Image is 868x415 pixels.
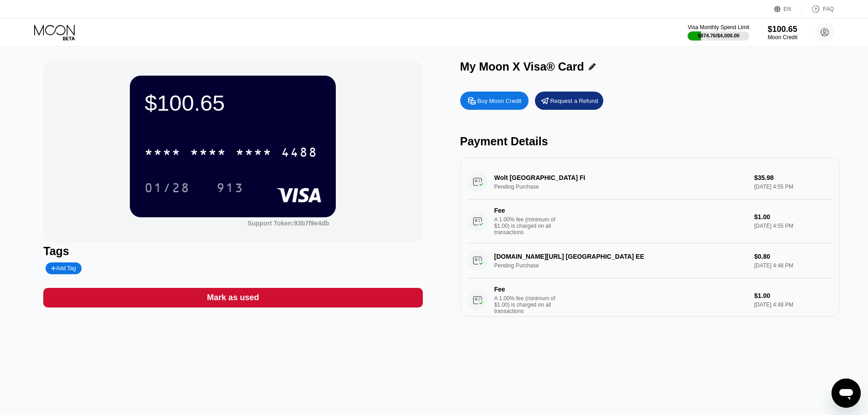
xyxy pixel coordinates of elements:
[467,278,832,322] div: FeeA 1.00% fee (minimum of $1.00) is charged on all transactions$1.00[DATE] 4:48 PM
[247,220,329,227] div: Support Token:93b7f9e4db
[754,302,832,308] div: [DATE] 4:48 PM
[281,146,318,161] div: 4488
[768,25,797,41] div: $100.65Moon Credit
[216,182,244,196] div: 913
[535,92,603,110] div: Request a Refund
[768,34,797,41] div: Moon Credit
[823,6,834,12] div: FAQ
[478,97,522,105] div: Buy Moon Credit
[210,176,251,199] div: 913
[43,245,422,258] div: Tags
[460,60,584,73] div: My Moon X Visa® Card
[207,292,259,303] div: Mark as used
[494,216,563,236] div: A 1.00% fee (minimum of $1.00) is charged on all transactions
[494,295,563,314] div: A 1.00% fee (minimum of $1.00) is charged on all transactions
[43,288,422,307] div: Mark as used
[802,5,834,14] div: FAQ
[494,207,558,214] div: Fee
[144,90,321,116] div: $100.65
[698,33,740,38] div: $874.76 / $4,000.00
[784,6,791,12] div: EN
[774,5,802,14] div: EN
[144,182,190,196] div: 01/28
[460,135,839,148] div: Payment Details
[460,92,529,110] div: Buy Moon Credit
[768,25,797,34] div: $100.65
[754,223,832,229] div: [DATE] 4:55 PM
[494,286,558,293] div: Fee
[688,24,749,31] div: Visa Monthly Spend Limit
[550,97,598,105] div: Request a Refund
[51,265,76,272] div: Add Tag
[688,24,749,41] div: Visa Monthly Spend Limit$874.76/$4,000.00
[754,213,832,220] div: $1.00
[138,176,197,199] div: 01/28
[832,379,861,408] iframe: Poga, lai palaistu ziņojumapmaiņas logu
[247,220,329,227] div: Support Token: 93b7f9e4db
[754,292,832,299] div: $1.00
[46,262,81,274] div: Add Tag
[467,200,832,243] div: FeeA 1.00% fee (minimum of $1.00) is charged on all transactions$1.00[DATE] 4:55 PM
